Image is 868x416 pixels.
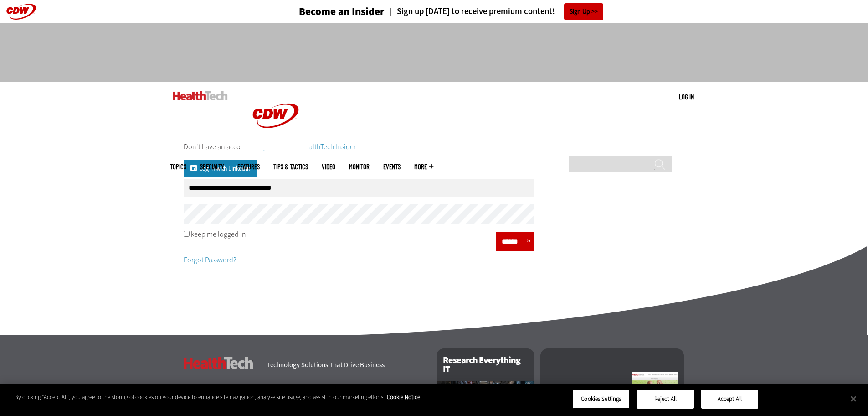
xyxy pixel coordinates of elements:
button: Accept All [701,390,758,409]
a: Become an Insider [265,6,385,17]
span: Topics [170,163,186,170]
button: Close [843,389,863,409]
a: Video [322,163,335,170]
a: Features [237,163,260,170]
h3: HealthTech [184,357,253,369]
div: User menu [679,92,694,102]
a: Forgot Password? [184,255,236,265]
span: Specialty [200,163,224,170]
span: More [414,163,433,170]
a: Sign up [DATE] to receive premium content! [385,7,555,16]
button: Reject All [637,390,694,409]
a: Log in [679,93,694,101]
a: Sign Up [564,3,603,20]
iframe: advertisement [268,32,600,73]
h3: Become an Insider [299,6,385,17]
h2: Research Everything IT [437,348,534,381]
a: CDW [241,142,310,152]
a: Tips & Tactics [273,163,308,170]
img: Home [241,82,310,150]
img: Home [173,91,228,100]
div: By clicking “Accept All”, you agree to the storing of cookies on your device to enhance site navi... [15,393,420,402]
button: Cookies Settings [573,390,630,409]
h4: Technology Solutions That Drive Business [267,362,425,369]
a: MonITor [349,163,370,170]
a: Events [383,163,401,170]
a: More information about your privacy [387,393,420,401]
